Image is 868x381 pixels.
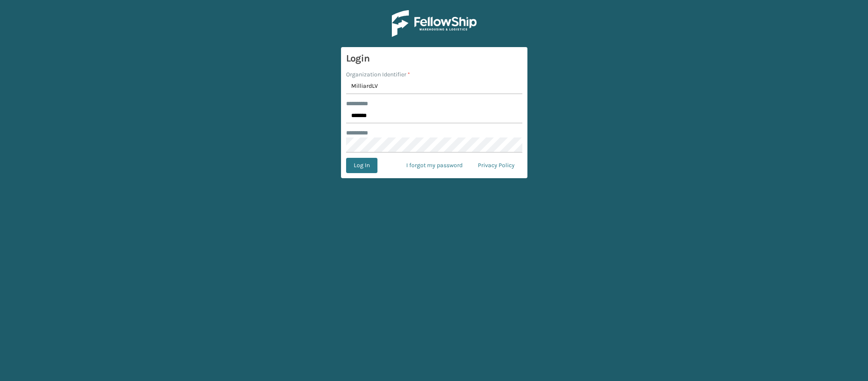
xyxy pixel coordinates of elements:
label: Organization Identifier [346,70,410,79]
button: Log In [346,158,377,173]
img: Logo [392,10,477,37]
a: Privacy Policy [470,158,522,173]
h3: Login [346,52,522,65]
a: I forgot my password [399,158,470,173]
